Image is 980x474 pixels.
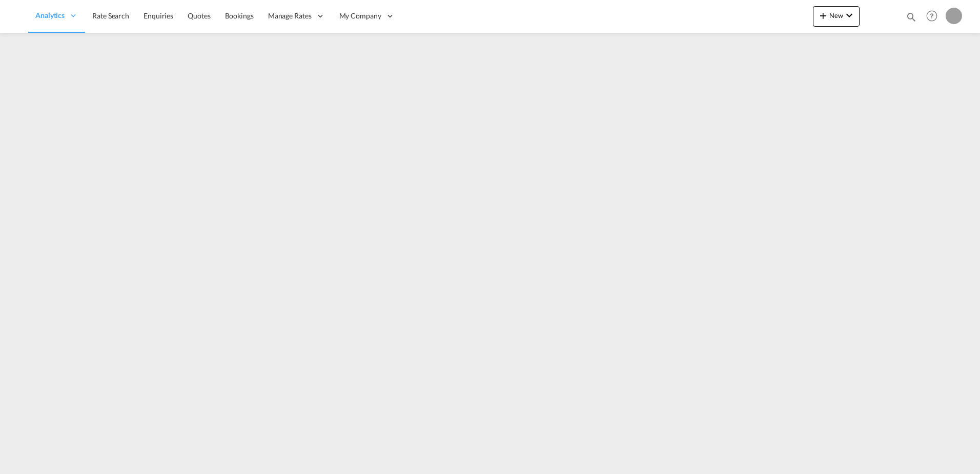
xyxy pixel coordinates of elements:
span: My Company [339,11,381,21]
span: Analytics [35,10,65,21]
span: Quotes [188,11,210,20]
span: New [817,11,855,19]
span: Rate Search [92,11,129,20]
button: icon-plus 400-fgNewicon-chevron-down [813,6,860,27]
span: Enquiries [144,11,173,20]
md-icon: icon-plus 400-fg [817,9,829,22]
span: Bookings [225,11,254,20]
span: Help [923,7,941,25]
md-icon: icon-chevron-down [843,9,855,22]
span: Manage Rates [268,11,312,21]
div: Help [923,7,946,26]
div: icon-magnify [906,11,917,27]
md-icon: icon-magnify [906,11,917,23]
